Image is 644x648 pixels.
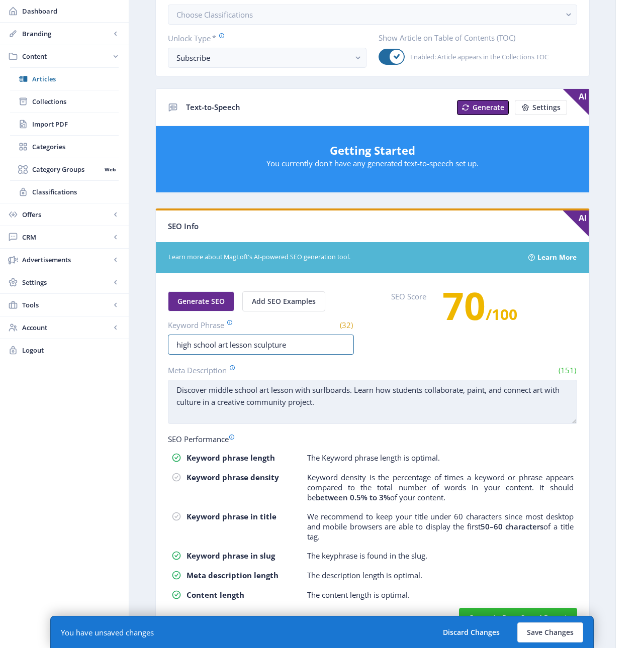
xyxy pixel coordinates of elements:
span: Learn more about MagLoft's AI-powered SEO generation tool. [168,253,517,262]
span: Content [22,51,111,61]
button: Generate [457,100,509,115]
a: Category GroupsWeb [10,158,119,180]
span: Advertisements [22,255,111,265]
span: AI [563,210,589,237]
span: Branding [22,29,111,39]
a: Classifications [10,181,119,203]
span: Generate SEO [177,297,225,305]
button: Generate Page Speed Report [459,608,577,628]
strong: Meta description length [187,570,279,580]
span: Account [22,322,111,333]
span: SEO Info [168,221,199,231]
span: 70 [442,280,486,331]
p: The Keyword phrase length is optimal. [307,453,440,463]
button: Save Changes [517,622,583,642]
span: (32) [338,320,354,330]
span: Category Groups [32,164,101,174]
p: The description length is optimal. [307,570,422,580]
span: Settings [532,103,561,112]
button: Choose Classifications [168,5,577,25]
span: Choose Classifications [176,10,253,20]
button: Generate SEO [168,291,234,311]
span: CRM [22,232,111,242]
strong: Content length [187,590,244,600]
label: Unlock Type [168,33,358,44]
span: Generate [473,103,504,112]
label: SEO Score [391,291,426,340]
a: Articles [10,68,119,90]
div: SEO Performance [168,434,577,444]
span: Text-to-Speech [186,102,240,112]
b: between 0.5% to 3% [316,492,390,502]
span: Tools [22,300,111,310]
label: Keyword Phrase [168,319,257,331]
button: Settings [515,100,567,115]
span: Logout [22,345,121,355]
p: You currently don't have any generated text-to-speech set up. [166,158,579,168]
div: Subscribe [176,52,350,64]
button: Discard Changes [433,622,509,642]
p: The content length is optimal. [307,590,410,600]
button: Subscribe [168,48,366,68]
label: Meta Description [168,365,369,376]
span: Import PDF [32,119,119,129]
span: Collections [32,96,119,106]
span: Add SEO Examples [252,297,316,305]
strong: Keyword phrase in title [187,511,277,521]
app-collection-view: Text-to-Speech [155,88,590,193]
span: Dashboard [22,6,121,16]
span: Offers [22,209,111,220]
span: Settings [22,277,111,287]
strong: Keyword phrase density [187,472,279,482]
button: Add SEO Examples [242,291,325,311]
h3: /100 [442,295,517,325]
app-card: SEO Info [155,208,590,636]
a: New page [451,100,509,115]
nb-badge: Web [101,164,119,174]
strong: Keyword phrase length [187,453,275,463]
h5: Getting Started [166,142,579,158]
label: Show Article on Table of Contents (TOC) [379,33,569,43]
a: Import PDF [10,113,119,135]
strong: Keyword phrase in slug [187,551,275,561]
span: Enabled: Article appears in the Collections TOC [405,51,548,63]
a: New page [509,100,567,115]
input: Type Article Keyword Phrase ... [168,335,354,355]
div: You have unsaved changes [61,627,154,637]
p: We recommend to keep your title under 60 characters since most desktop and mobile browsers are ab... [307,511,574,542]
a: Learn More [537,250,577,265]
span: Classifications [32,187,119,197]
b: 50–60 characters [481,521,544,531]
span: Categories [32,142,119,152]
span: AI [563,89,589,115]
p: The keyphrase is found in the slug. [307,551,427,561]
a: Categories [10,136,119,158]
span: (151) [557,365,577,375]
a: Collections [10,90,119,113]
span: Articles [32,74,119,84]
p: Keyword density is the percentage of times a keyword or phrase appears compared to the total numb... [307,472,574,502]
